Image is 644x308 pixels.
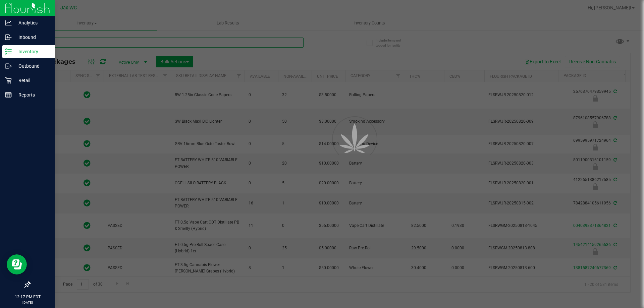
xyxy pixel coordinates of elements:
[5,19,12,26] inline-svg: Analytics
[12,33,52,41] p: Inbound
[5,77,12,84] inline-svg: Retail
[12,76,52,84] p: Retail
[5,48,12,55] inline-svg: Inventory
[12,62,52,70] p: Outbound
[12,19,52,27] p: Analytics
[12,48,52,56] p: Inventory
[3,294,52,300] p: 12:17 PM EDT
[12,91,52,99] p: Reports
[3,300,52,305] p: [DATE]
[7,254,27,274] iframe: Resource center
[5,34,12,41] inline-svg: Inbound
[5,63,12,69] inline-svg: Outbound
[5,91,12,98] inline-svg: Reports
